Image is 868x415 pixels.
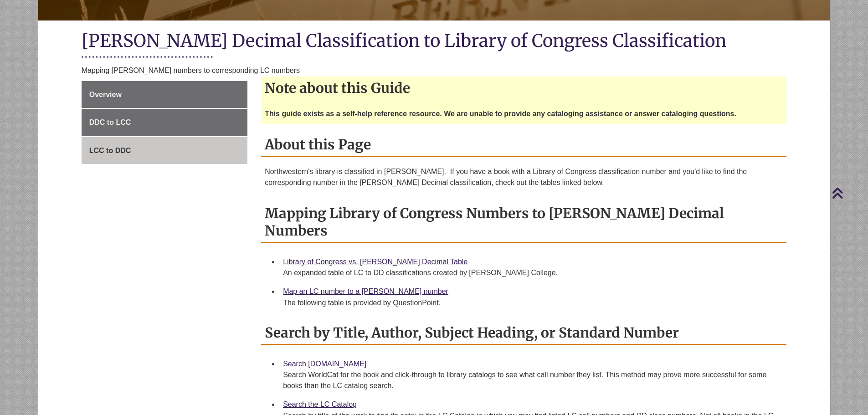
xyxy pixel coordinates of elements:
div: The following table is provided by QuestionPoint. [283,297,779,308]
div: Search WorldCat for the book and click-through to library catalogs to see what call number they l... [283,369,779,391]
a: Search the LC Catalog [283,400,357,408]
span: Mapping [PERSON_NAME] numbers to corresponding LC numbers [82,67,300,74]
div: Guide Page Menu [82,81,247,164]
span: DDC to LCC [89,118,131,126]
h2: Mapping Library of Congress Numbers to [PERSON_NAME] Decimal Numbers [261,202,786,243]
a: Map an LC number to a [PERSON_NAME] number [283,287,448,295]
a: DDC to LCC [82,109,247,136]
a: LCC to DDC [82,137,247,164]
a: Overview [82,81,247,108]
a: Search [DOMAIN_NAME] [283,360,366,368]
a: Library of Congress vs. [PERSON_NAME] Decimal Table [283,258,467,266]
a: Back to Top [832,187,866,199]
span: LCC to DDC [89,147,131,154]
span: Overview [89,91,122,98]
h2: Search by Title, Author, Subject Heading, or Standard Number [261,321,786,345]
div: An expanded table of LC to DD classifications created by [PERSON_NAME] College. [283,267,779,278]
h1: [PERSON_NAME] Decimal Classification to Library of Congress Classification [82,30,787,54]
h2: Note about this Guide [261,77,786,99]
strong: This guide exists as a self-help reference resource. We are unable to provide any cataloging assi... [265,110,736,118]
h2: About this Page [261,133,786,157]
p: Northwestern's library is classified in [PERSON_NAME]. If you have a book with a Library of Congr... [265,166,783,188]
